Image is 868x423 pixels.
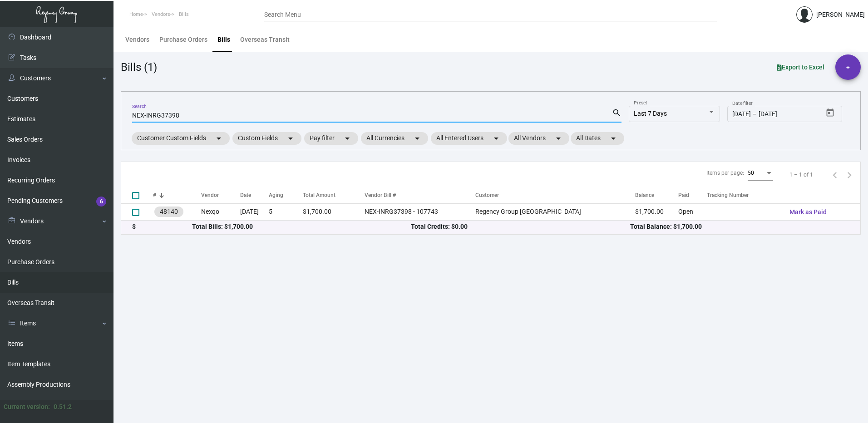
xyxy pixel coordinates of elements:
[475,191,635,199] div: Customer
[201,191,240,199] div: Vendor
[240,203,269,220] td: [DATE]
[365,191,396,199] div: Vendor Bill #
[240,35,290,44] div: Overseas Transit
[634,110,667,117] span: Last 7 Days
[678,203,707,220] td: Open
[153,191,201,199] div: #
[303,203,365,220] td: $1,700.00
[635,203,678,220] td: $1,700.00
[635,191,654,199] div: Balance
[706,169,744,177] div: Items per page:
[608,133,619,144] mat-icon: arrow_drop_down
[213,133,224,144] mat-icon: arrow_drop_down
[303,191,365,199] div: Total Amount
[828,167,842,182] button: Previous page
[125,35,149,44] div: Vendors
[553,133,564,144] mat-icon: arrow_drop_down
[732,111,751,118] input: Start date
[365,203,475,220] td: NEX-INRG37398 - 107743
[748,170,754,176] span: 50
[412,133,423,144] mat-icon: arrow_drop_down
[823,106,838,120] button: Open calendar
[132,222,192,231] div: $
[816,10,865,20] div: [PERSON_NAME]
[269,191,283,199] div: Aging
[846,54,850,80] span: +
[201,203,240,220] td: Nexqo
[571,132,624,145] mat-chip: All Dates
[192,222,411,231] div: Total Bills: $1,700.00
[748,170,773,177] mat-select: Items per page:
[612,108,621,118] mat-icon: search
[217,35,230,44] div: Bills
[431,132,507,145] mat-chip: All Entered Users
[678,191,707,199] div: Paid
[365,191,475,199] div: Vendor Bill #
[782,204,834,220] button: Mark as Paid
[789,208,827,216] span: Mark as Paid
[796,6,813,23] img: admin@bootstrapmaster.com
[285,133,296,144] mat-icon: arrow_drop_down
[129,11,143,17] span: Home
[269,203,303,220] td: 5
[152,11,170,17] span: Vendors
[342,133,353,144] mat-icon: arrow_drop_down
[475,191,499,199] div: Customer
[269,191,303,199] div: Aging
[121,59,157,75] div: Bills (1)
[630,222,849,231] div: Total Balance: $1,700.00
[475,203,635,220] td: Regency Group [GEOGRAPHIC_DATA]
[201,191,219,199] div: Vendor
[789,171,813,179] div: 1 – 1 of 1
[769,59,832,75] button: Export to Excel
[4,402,50,412] div: Current version:
[154,207,183,217] mat-chip: 48140
[835,54,861,80] button: +
[240,191,269,199] div: Date
[678,191,689,199] div: Paid
[240,191,251,199] div: Date
[707,191,782,199] div: Tracking Number
[179,11,189,17] span: Bills
[54,402,72,412] div: 0.51.2
[753,111,757,118] span: –
[361,132,428,145] mat-chip: All Currencies
[411,222,630,231] div: Total Credits: $0.00
[132,132,230,145] mat-chip: Customer Custom Fields
[153,191,156,199] div: #
[842,167,857,182] button: Next page
[232,132,301,145] mat-chip: Custom Fields
[159,35,207,44] div: Purchase Orders
[508,132,569,145] mat-chip: All Vendors
[707,191,749,199] div: Tracking Number
[304,132,358,145] mat-chip: Pay filter
[777,64,824,71] span: Export to Excel
[759,111,802,118] input: End date
[635,191,678,199] div: Balance
[303,191,335,199] div: Total Amount
[491,133,502,144] mat-icon: arrow_drop_down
